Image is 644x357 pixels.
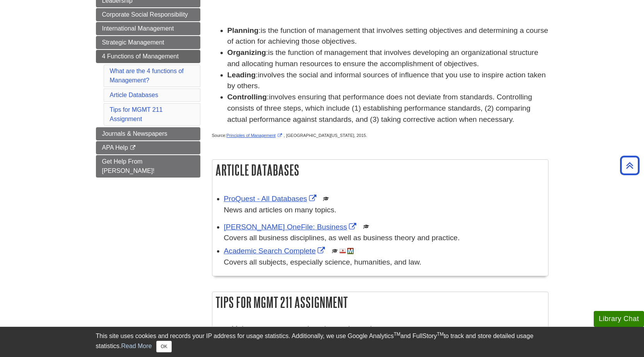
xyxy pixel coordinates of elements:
[394,331,400,337] sup: TM
[617,160,642,171] a: Back to Top
[224,195,318,203] a: Link opens in new window
[102,39,164,46] span: Strategic Management
[96,36,200,49] a: Strategic Management
[227,92,548,125] li: :
[227,26,548,46] span: is the function of management that involves setting objectives and determining a course of action...
[227,93,532,123] span: involves ensuring that performance does not deviate from standards. Controlling consists of three...
[102,144,128,151] span: APA Help
[227,93,267,101] strong: Controlling
[156,341,171,352] button: Close
[212,292,548,313] h2: Tips for MGMT 211 Assignment
[224,257,544,268] p: Covers all subjects, especially science, humanities, and law.
[96,127,200,140] a: Journals & Newspapers
[96,331,548,352] div: This site uses cookies and records your IP address for usage statistics. Additionally, we use Goo...
[102,53,179,60] span: 4 Functions of Management
[340,248,346,254] img: Audio & Video
[227,70,548,92] li: :
[102,158,155,174] span: Get Help From [PERSON_NAME]!
[96,50,200,63] a: 4 Functions of Management
[102,25,174,32] span: International Management
[323,196,329,202] img: Scholarly or Peer Reviewed
[227,25,548,48] li: :
[212,160,548,180] h2: Article Databases
[594,311,644,327] button: Library Chat
[347,248,354,254] img: MeL (Michigan electronic Library)
[226,133,284,138] a: Link opens in new window
[332,248,338,254] img: Scholarly or Peer Reviewed
[110,106,163,122] a: Tips for MGMT 211 Assignment
[227,71,256,79] strong: Leading
[224,232,544,244] div: Covers all business disciplines, as well as business theory and practice.
[130,145,136,150] i: This link opens in a new window
[96,8,200,21] a: Corporate Social Responsibility
[212,133,367,138] span: Source: , [GEOGRAPHIC_DATA][US_STATE], 2015.
[96,22,200,35] a: International Management
[96,141,200,154] a: APA Help
[96,155,200,178] a: Get Help From [PERSON_NAME]!
[224,223,359,231] a: Link opens in new window
[227,48,266,56] strong: Organizing
[227,48,538,68] span: is the function of management that involves developing an organizational structure and allocating...
[224,247,327,255] a: Link opens in new window
[102,11,188,18] span: Corporate Social Responsibility
[227,26,259,34] strong: Planning
[224,205,544,216] p: News and articles on many topics.
[437,331,444,337] sup: TM
[121,343,152,349] a: Read More
[227,47,548,70] li: :
[110,68,184,84] a: What are the 4 functions of Management?
[102,130,167,137] span: Journals & Newspapers
[363,224,369,230] img: Scholarly or Peer Reviewed
[227,71,546,90] span: involves the social and informal sources of influence that you use to inspire action taken by oth...
[232,323,544,335] li: Make sure you are on the advanced search screen.
[110,92,158,98] a: Article Databases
